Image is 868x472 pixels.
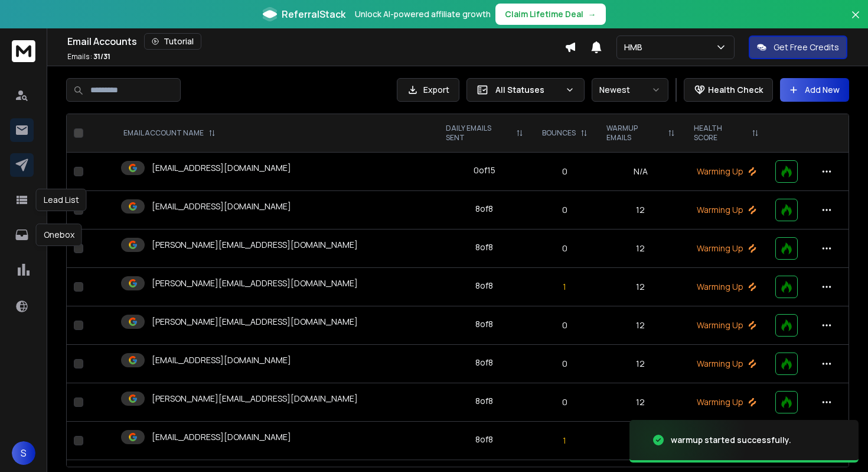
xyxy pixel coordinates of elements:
[691,281,761,293] p: Warming Up
[691,166,761,177] p: Warming Up
[597,153,685,191] td: N/A
[708,84,763,96] p: Health Check
[152,239,358,251] p: [PERSON_NAME][EMAIL_ADDRESS][DOMAIN_NAME]
[597,229,685,268] td: 12
[475,434,493,445] div: 8 of 8
[592,78,668,102] button: Newest
[67,52,110,62] p: Emails :
[691,396,761,408] p: Warming Up
[606,124,664,143] p: WARMUP EMAILS
[691,358,761,370] p: Warming Up
[475,357,493,368] div: 8 of 8
[123,128,216,138] div: EMAIL ACCOUNT NAME
[446,124,511,143] p: DAILY EMAILS SENT
[694,124,747,143] p: HEALTH SCORE
[282,7,345,21] span: ReferralStack
[540,358,590,370] p: 0
[597,191,685,229] td: 12
[540,243,590,254] p: 0
[397,78,459,102] button: Export
[691,243,761,254] p: Warming Up
[475,395,493,407] div: 8 of 8
[540,396,590,408] p: 0
[475,280,493,292] div: 8 of 8
[749,35,847,59] button: Get Free Credits
[93,51,110,62] span: 31 / 31
[540,166,590,177] p: 0
[588,8,596,20] span: →
[540,204,590,216] p: 0
[474,164,495,176] div: 0 of 15
[495,4,606,25] button: Claim Lifetime Deal→
[152,201,291,212] p: [EMAIL_ADDRESS][DOMAIN_NAME]
[475,318,493,330] div: 8 of 8
[36,189,87,211] div: Lead List
[848,7,863,35] button: Close banner
[774,41,839,53] p: Get Free Credits
[597,268,685,306] td: 12
[152,354,291,366] p: [EMAIL_ADDRESS][DOMAIN_NAME]
[475,203,493,215] div: 8 of 8
[144,33,201,50] button: Tutorial
[152,277,358,289] p: [PERSON_NAME][EMAIL_ADDRESS][DOMAIN_NAME]
[691,319,761,331] p: Warming Up
[152,431,291,443] p: [EMAIL_ADDRESS][DOMAIN_NAME]
[495,84,560,96] p: All Statuses
[597,345,685,383] td: 12
[597,306,685,345] td: 12
[691,204,761,216] p: Warming Up
[475,241,493,253] div: 8 of 8
[540,281,590,293] p: 1
[152,316,358,328] p: [PERSON_NAME][EMAIL_ADDRESS][DOMAIN_NAME]
[542,128,576,138] p: BOUNCES
[355,8,491,20] p: Unlock AI-powered affiliate growth
[780,78,849,102] button: Add New
[597,383,685,422] td: 12
[671,434,791,446] div: warmup started successfully.
[597,422,685,460] td: 10
[12,441,35,465] button: S
[67,33,564,50] div: Email Accounts
[624,41,647,53] p: HMB
[540,435,590,447] p: 1
[152,393,358,405] p: [PERSON_NAME][EMAIL_ADDRESS][DOMAIN_NAME]
[152,162,291,174] p: [EMAIL_ADDRESS][DOMAIN_NAME]
[540,319,590,331] p: 0
[36,224,82,246] div: Onebox
[684,78,773,102] button: Health Check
